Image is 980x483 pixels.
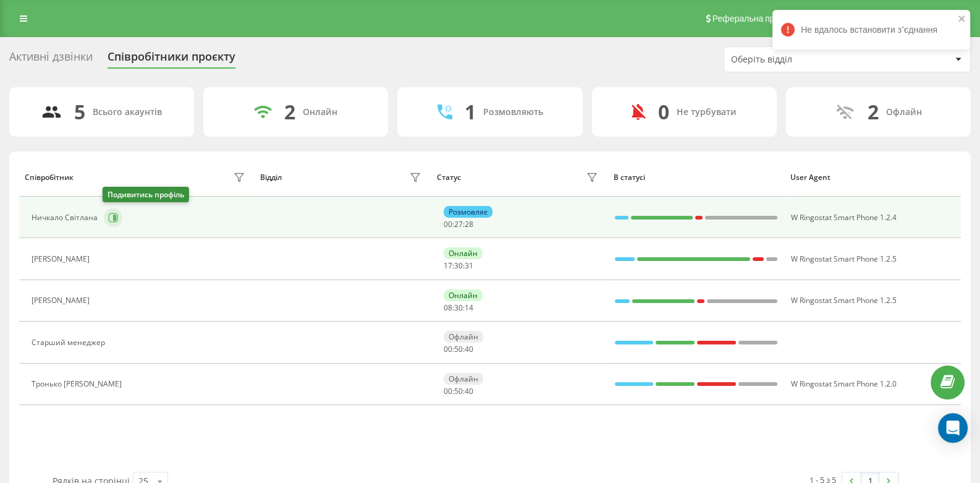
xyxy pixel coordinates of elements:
[465,344,473,354] span: 40
[9,50,93,69] div: Активні дзвінки
[791,295,897,306] span: W Ringostat Smart Phone 1.2.5
[791,378,897,389] span: W Ringostat Smart Phone 1.2.0
[444,260,452,271] span: 17
[614,173,779,182] div: В статусі
[465,100,476,124] div: 1
[791,212,897,223] span: W Ringostat Smart Phone 1.2.4
[444,247,483,259] div: Онлайн
[444,373,483,385] div: Офлайн
[868,100,879,124] div: 2
[791,254,897,264] span: W Ringostat Smart Phone 1.2.5
[32,380,125,388] div: Тронько [PERSON_NAME]
[284,100,295,124] div: 2
[444,386,452,396] span: 00
[444,262,473,270] div: : :
[886,107,922,118] div: Офлайн
[25,173,74,182] div: Співробітник
[938,413,968,443] div: Open Intercom Messenger
[454,386,463,396] span: 50
[103,187,189,202] div: Подивитись профіль
[465,386,473,396] span: 40
[32,338,108,347] div: Старший менеджер
[658,100,669,124] div: 0
[444,304,473,312] div: : :
[32,296,93,305] div: [PERSON_NAME]
[772,10,970,49] div: Не вдалось встановити зʼєднання
[454,344,463,354] span: 50
[958,14,966,25] button: close
[437,173,461,182] div: Статус
[32,255,93,263] div: [PERSON_NAME]
[465,260,473,271] span: 31
[454,260,463,271] span: 30
[444,387,473,396] div: : :
[454,219,463,229] span: 27
[93,107,162,118] div: Всього акаунтів
[483,107,543,118] div: Розмовляють
[731,54,879,65] div: Оберіть відділ
[32,213,101,222] div: Ничкало Світлана
[444,302,452,313] span: 08
[444,289,483,301] div: Онлайн
[303,107,337,118] div: Онлайн
[444,206,492,218] div: Розмовляє
[790,173,955,182] div: User Agent
[712,14,803,24] span: Реферальна програма
[465,302,473,313] span: 14
[74,100,85,124] div: 5
[444,344,452,354] span: 00
[444,219,452,229] span: 00
[677,107,737,118] div: Не турбувати
[444,220,473,229] div: : :
[444,345,473,354] div: : :
[444,331,483,343] div: Офлайн
[260,173,282,182] div: Відділ
[454,302,463,313] span: 30
[465,219,473,229] span: 28
[108,50,235,69] div: Співробітники проєкту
